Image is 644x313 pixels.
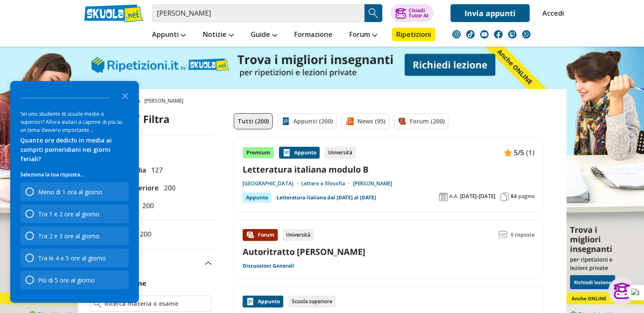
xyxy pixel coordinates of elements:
[20,249,129,267] div: Tra le 4 e 5 ore al giorno
[139,200,154,211] span: 200
[494,30,503,39] img: facebook
[353,180,392,187] a: [PERSON_NAME]
[246,231,254,239] img: Forum contenuto
[20,226,129,245] div: Tra 2 e 3 ore al giorno
[365,4,382,22] button: Search Button
[249,28,279,43] a: Guide
[38,232,100,240] div: Tra 2 e 3 ore al giorno
[409,8,428,18] div: Chiedi Tutor AI
[276,193,376,203] a: Letteratura italiana dal [DATE] al [DATE]
[243,296,283,307] div: Appunto
[152,4,365,22] input: Cerca appunti, riassunti o versioni
[480,30,489,39] img: youtube
[201,28,236,43] a: Notizie
[278,113,337,129] a: Appunti (200)
[391,4,434,22] button: ChiediTutor AI
[243,180,301,187] a: [GEOGRAPHIC_DATA]
[150,28,188,43] a: Appunti
[234,113,273,129] a: Tutti (200)
[288,296,336,307] div: Scuola superiore
[38,210,100,218] div: Tra 1 e 2 ore al giorno
[283,229,314,241] div: Università
[526,147,535,158] span: (1)
[279,147,320,159] div: Appunto
[367,7,380,20] img: Cerca appunti, riassunti o versioni
[20,182,129,201] div: Meno di 1 ora al giorno
[392,28,435,41] a: Ripetizioni
[38,254,106,262] div: Tra le 4 e 5 ore al giorno
[439,193,448,201] img: Anno accademico
[38,188,102,196] div: Meno di 1 ora al giorno
[243,229,278,241] div: Forum
[94,299,102,308] img: Ricerca materia o esame
[500,193,509,201] img: Pagine
[144,94,187,108] span: [PERSON_NAME]
[131,113,170,125] div: Filtra
[20,271,129,289] div: Più di 5 ore al giorno
[347,28,379,43] a: Forum
[542,4,560,22] a: Accedi
[20,110,129,134] div: Sei uno studente di scuole medie o superiori? Allora aiutaci a capirne di più su un tema davvero ...
[10,81,139,303] div: Survey
[136,229,151,240] span: 200
[511,229,535,241] span: 0 risposte
[38,276,95,284] div: Più di 5 ore al giorno
[451,4,530,22] a: Invia appunti
[504,148,512,157] img: Appunti contenuto
[117,87,134,104] button: Close the survey
[292,28,334,43] a: Formazione
[282,117,290,126] img: Appunti filtro contenuto
[243,246,365,257] a: Autoritratto [PERSON_NAME]
[511,193,517,200] span: 84
[160,182,175,193] span: 200
[460,193,495,200] span: [DATE]-[DATE]
[205,262,212,265] img: Apri e chiudi sezione
[243,164,535,175] a: Letteratura italiana modulo B
[20,204,129,223] div: Tra 1 e 2 ore al giorno
[508,30,517,39] img: twitch
[301,180,353,187] a: Lettere e filosofia
[449,193,459,200] span: A.A.
[394,113,448,129] a: Forum (200)
[514,147,524,158] span: 5/5
[518,193,535,200] span: pagine
[452,30,461,39] img: instagram
[246,297,254,306] img: Appunti contenuto
[522,30,531,39] img: WhatsApp
[148,165,163,176] span: 127
[282,148,291,157] img: Appunti contenuto
[398,117,406,126] img: Forum filtro contenuto
[325,147,356,159] div: Università
[20,170,129,179] p: Seleziona la tua risposta...
[499,231,507,239] img: Commenti lettura
[345,117,354,126] img: News filtro contenuto
[243,147,274,159] div: Premium
[243,263,294,269] a: Discussioni Generali
[342,113,389,129] a: News (95)
[466,30,475,39] img: tiktok
[105,299,207,308] input: Ricerca materia o esame
[20,136,129,164] div: Quante ore dedichi in media ai compiti pomeridiani nei giorni feriali?
[243,193,271,203] div: Appunto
